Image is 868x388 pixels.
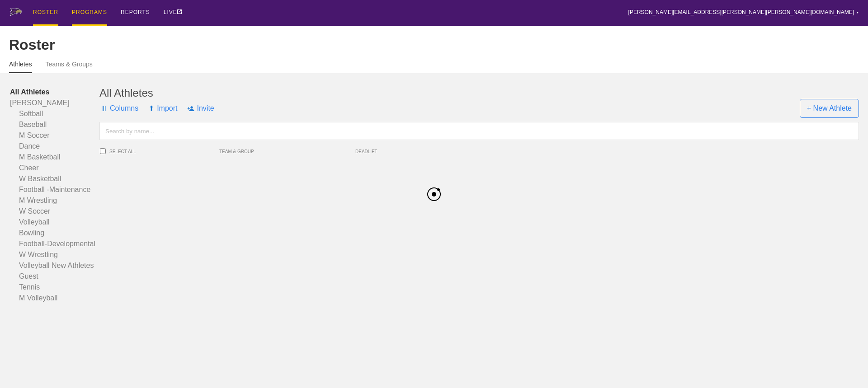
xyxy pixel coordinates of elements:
[10,163,99,173] a: Cheer
[9,61,32,73] a: Athletes
[219,149,355,154] span: TEAM & GROUP
[10,238,99,249] a: Football-Developmental
[856,10,859,15] div: ▼
[9,37,859,53] div: Roster
[10,141,99,152] a: Dance
[187,95,214,122] span: Invite
[10,217,99,228] a: Volleyball
[99,95,138,122] span: Columns
[10,260,99,271] a: Volleyball New Athletes
[148,95,177,122] span: Import
[109,149,219,154] span: SELECT ALL
[10,184,99,195] a: Football -Maintenance
[10,87,99,98] a: All Athletes
[10,206,99,217] a: W Soccer
[10,108,99,119] a: Softball
[99,87,859,99] div: All Athletes
[10,228,99,238] a: Bowling
[10,249,99,260] a: W Wrestling
[10,130,99,141] a: M Soccer
[427,187,441,201] img: black_logo.png
[46,61,93,72] a: Teams & Groups
[99,122,859,140] input: Search by name...
[10,98,99,108] a: [PERSON_NAME]
[10,173,99,184] a: W Basketball
[10,271,99,282] a: Guest
[10,195,99,206] a: M Wrestling
[705,283,868,388] iframe: Chat Widget
[800,99,859,118] span: + New Athlete
[10,282,99,293] a: Tennis
[9,8,22,16] img: logo
[355,149,406,154] span: DEADLIFT
[10,293,99,304] a: M Volleyball
[10,152,99,163] a: M Basketball
[10,119,99,130] a: Baseball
